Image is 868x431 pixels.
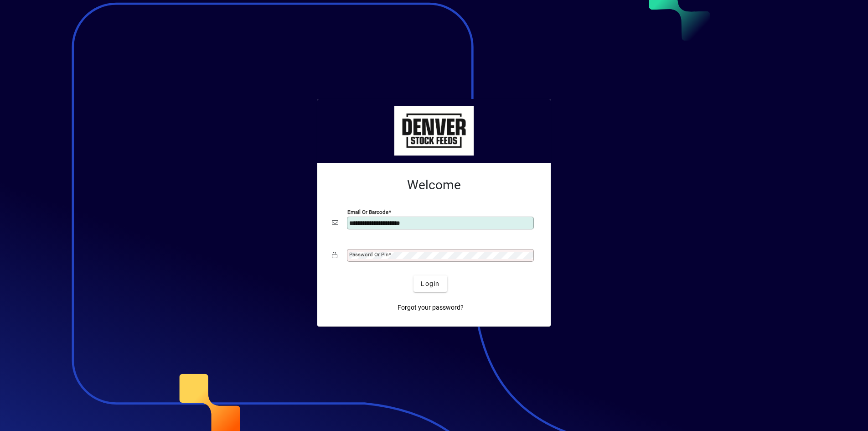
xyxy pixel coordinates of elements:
span: Login [421,279,439,289]
span: Forgot your password? [398,303,464,312]
mat-label: Email or Barcode [347,209,388,215]
mat-label: Password or Pin [349,251,388,258]
button: Login [413,275,447,292]
a: Forgot your password? [394,299,467,316]
h2: Welcome [332,177,536,193]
